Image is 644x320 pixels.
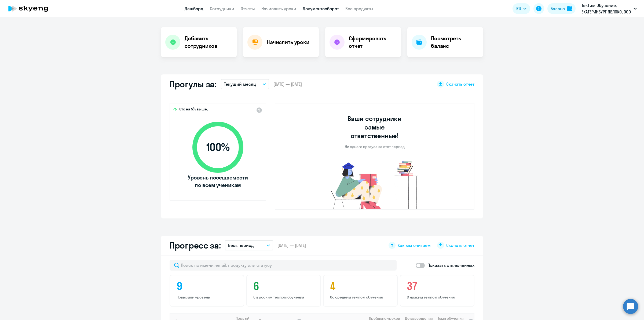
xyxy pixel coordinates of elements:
span: Скачать отчет [446,81,474,87]
p: Весь период [228,242,254,249]
h2: Прогресс за: [170,240,221,251]
p: Повысили уровень [177,295,239,300]
button: Текущий месяц [221,79,269,89]
h3: Ваши сотрудники самые ответственные! [340,114,409,140]
a: Все продукты [345,6,373,11]
h4: 4 [330,280,392,293]
a: Дашборд [185,6,203,11]
span: Это на 5% выше, [179,107,208,113]
p: ТэкТим Обучение, ЕКАТЕРИНБУРГ ЯБЛОКО, ООО [581,2,631,15]
a: Начислить уроки [261,6,296,11]
div: Баланс [551,5,565,12]
h4: Добавить сотрудников [185,35,232,50]
button: Весь период [225,240,273,250]
p: Со средним темпом обучения [330,295,392,300]
h4: 9 [177,280,239,293]
p: Показать отключенных [427,262,474,268]
a: Документооборот [303,6,339,11]
span: [DATE] — [DATE] [277,242,306,248]
button: Балансbalance [547,3,576,14]
p: С низким темпом обучения [407,295,469,300]
p: Ни одного прогула за этот период [345,144,405,149]
img: balance [567,6,572,11]
h4: Начислить уроки [267,38,309,46]
a: Сотрудники [210,6,234,11]
a: Отчеты [241,6,255,11]
h4: 6 [253,280,316,293]
p: С высоким темпом обучения [253,295,316,300]
span: Как мы считаем [398,242,431,248]
h4: 37 [407,280,469,293]
h2: Прогулы за: [170,79,217,89]
img: no-truants [321,160,429,209]
h4: Сформировать отчет [349,35,397,50]
span: RU [516,5,521,12]
input: Поиск по имени, email, продукту или статусу [170,260,397,271]
button: ТэкТим Обучение, ЕКАТЕРИНБУРГ ЯБЛОКО, ООО [579,2,639,15]
span: 100 % [187,141,249,154]
span: Скачать отчет [446,242,474,248]
p: Текущий месяц [224,81,256,87]
h4: Посмотреть баланс [431,35,479,50]
span: [DATE] — [DATE] [273,81,302,87]
button: RU [513,3,530,14]
span: Уровень посещаемости по всем ученикам [187,174,249,189]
